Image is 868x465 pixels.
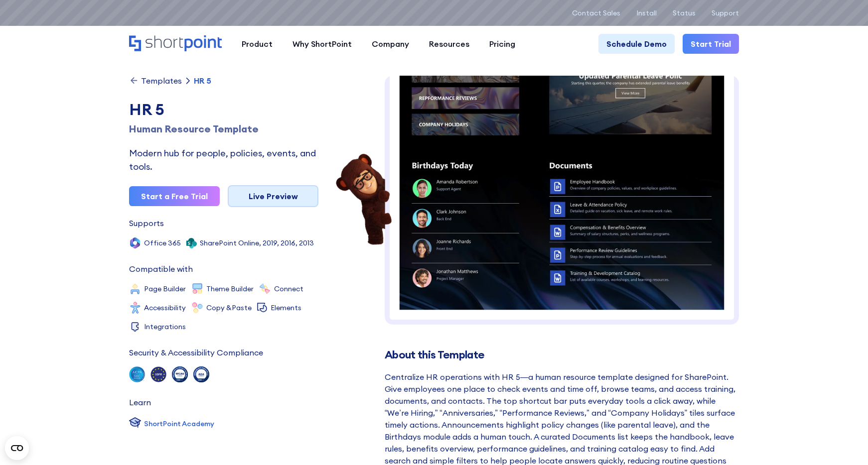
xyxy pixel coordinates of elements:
button: Open CMP widget [5,436,29,460]
div: HR 5 [194,77,211,85]
a: Status [673,9,696,17]
div: Why ShortPoint [292,38,352,50]
iframe: Chat Widget [818,417,868,465]
div: HR 5 [129,98,318,121]
div: Supports [129,219,164,227]
a: Pricing [479,34,525,54]
div: Theme Builder [206,285,254,292]
div: Resources [429,38,469,50]
div: Modern hub for people, policies, events, and tools. [129,146,318,173]
a: Schedule Demo [598,34,675,54]
div: Company [372,38,409,50]
h2: About this Template [385,349,739,361]
div: Pricing [489,38,515,50]
div: Learn [129,398,151,406]
div: Copy &Paste [206,304,252,311]
div: Integrations [144,323,186,330]
a: Why ShortPoint [283,34,362,54]
a: Resources [419,34,479,54]
a: Templates [129,76,182,86]
a: Install [636,9,657,17]
div: Page Builder [144,285,186,292]
a: Start a Free Trial [129,186,220,206]
a: Product [232,34,283,54]
a: Contact Sales [572,9,620,17]
div: Product [242,38,273,50]
a: Home [129,35,222,52]
a: Support [712,9,739,17]
div: Security & Accessibility Compliance [129,349,263,356]
div: Elements [271,304,301,311]
div: SharePoint Online, 2019, 2016, 2013 [200,239,314,246]
div: Compatible with [129,265,193,273]
div: Accessibility [144,304,186,311]
div: Templates [141,77,182,85]
a: Start Trial [683,34,739,54]
a: Live Preview [228,185,318,207]
div: ShortPoint Academy [144,419,214,429]
a: ShortPoint Academy [129,416,214,431]
h1: Human Resource Template [129,121,318,136]
div: Office 365 [144,239,181,246]
div: Connect [274,285,303,292]
a: Company [362,34,419,54]
img: soc 2 [129,366,145,382]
